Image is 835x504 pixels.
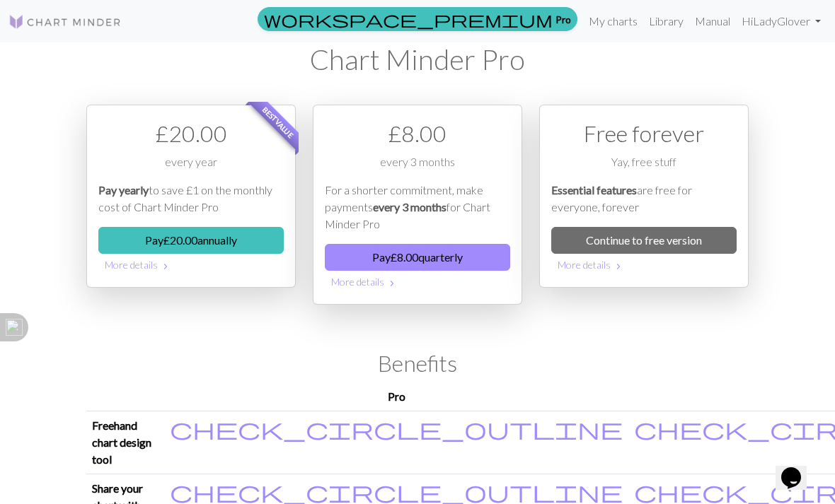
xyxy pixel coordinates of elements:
i: Included [170,480,623,503]
a: My charts [583,7,643,35]
h1: Chart Minder Pro [86,42,749,76]
a: Continue to free version [551,227,737,254]
i: Included [170,417,623,440]
em: Essential features [551,183,637,197]
div: Free forever [551,117,737,151]
div: Free option [539,105,749,288]
span: chevron_right [160,259,171,274]
th: Pro [164,382,628,411]
div: Payment option 1 [86,105,296,288]
em: Pay yearly [98,183,149,197]
span: chevron_right [613,259,624,274]
div: £ 20.00 [98,117,284,151]
iframe: chat widget [776,447,821,490]
p: to save £1 on the monthly cost of Chart Minder Pro [98,182,284,216]
img: Logo [8,13,122,30]
span: check_circle_outline [170,415,623,442]
a: HiLadyGlover [736,7,827,35]
div: £ 8.00 [325,117,510,151]
p: Freehand chart design tool [92,417,159,468]
a: Manual [689,7,736,35]
em: every 3 months [373,200,447,213]
div: every year [98,153,284,182]
h2: Benefits [86,350,749,377]
button: More details [98,254,284,276]
span: Best value [248,92,309,152]
a: Pro [258,7,577,31]
button: More details [325,271,510,293]
a: Library [643,7,689,35]
button: Pay£8.00quarterly [325,244,510,271]
div: Payment option 2 [313,105,522,305]
p: are free for everyone, forever [551,182,737,216]
div: Yay, free stuff [551,153,737,182]
div: every 3 months [325,153,510,182]
span: workspace_premium [264,9,553,29]
button: More details [551,254,737,276]
button: Pay£20.00annually [98,227,284,254]
p: For a shorter commitment, make payments for Chart Minder Pro [325,182,510,233]
span: chevron_right [386,276,398,291]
